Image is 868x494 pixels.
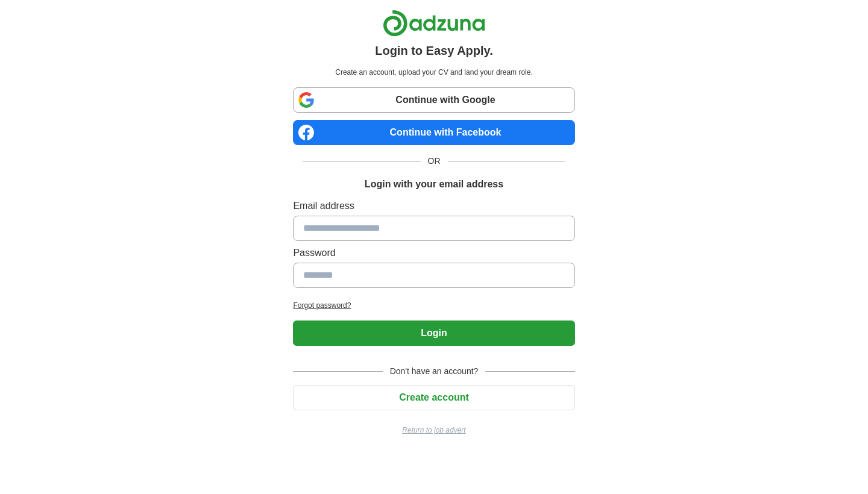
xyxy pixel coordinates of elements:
[295,67,572,78] p: Create an account, upload your CV and land your dream role.
[293,300,574,311] a: Forgot password?
[383,365,486,378] span: Don't have an account?
[383,10,485,37] img: Adzuna logo
[293,120,574,145] a: Continue with Facebook
[293,425,574,436] a: Return to job advert
[293,392,574,402] a: Create account
[293,246,574,260] label: Password
[293,385,574,410] button: Create account
[293,199,574,213] label: Email address
[365,177,503,192] h1: Login with your email address
[421,155,448,167] span: OR
[375,42,493,60] h1: Login to Easy Apply.
[293,87,574,113] a: Continue with Google
[293,320,574,346] button: Login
